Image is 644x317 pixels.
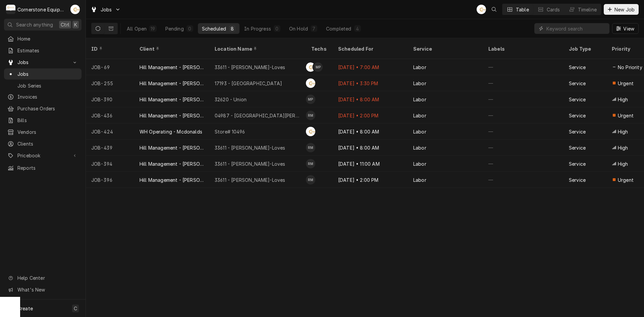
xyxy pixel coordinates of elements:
[569,112,586,119] div: Service
[4,126,82,138] a: Vendors
[215,96,247,103] div: 32620 - Union
[483,91,563,107] div: —
[413,64,426,71] div: Labor
[413,45,476,52] div: Service
[70,5,80,14] div: Andrew Buigues's Avatar
[326,25,351,32] div: Completed
[488,45,558,52] div: Labels
[17,70,78,77] span: Jobs
[306,143,315,152] div: RM
[333,140,408,156] div: [DATE] • 8:00 AM
[6,5,15,14] div: Cornerstone Equipment Repair, LLC's Avatar
[17,105,78,112] span: Purchase Orders
[86,91,134,107] div: JOB-390
[70,5,80,14] div: AB
[483,123,563,140] div: —
[215,144,285,151] div: 33611 - [PERSON_NAME]-Loves
[17,117,78,124] span: Bills
[333,91,408,107] div: [DATE] • 8:00 AM
[86,75,134,91] div: JOB-255
[306,127,315,136] div: Andrew Buigues's Avatar
[140,176,204,183] div: Hill Management - [PERSON_NAME]
[338,45,401,52] div: Scheduled For
[311,45,327,52] div: Techs
[612,23,639,34] button: View
[140,80,204,87] div: Hill Management - [PERSON_NAME]
[86,107,134,123] div: JOB-436
[4,68,82,80] a: Jobs
[483,156,563,172] div: —
[618,144,628,151] span: High
[4,80,82,91] a: Job Series
[17,140,78,147] span: Clients
[569,45,601,52] div: Job Type
[306,95,315,104] div: MP
[569,176,586,183] div: Service
[74,305,77,312] span: C
[313,62,323,72] div: Matthew Pennington's Avatar
[17,47,78,54] span: Estimates
[483,140,563,156] div: —
[618,160,628,167] span: High
[547,6,560,13] div: Cards
[165,25,184,32] div: Pending
[333,172,408,188] div: [DATE] • 2:00 PM
[215,128,245,135] div: Store# 10496
[17,35,78,42] span: Home
[306,111,315,120] div: Roberto Martinez's Avatar
[17,82,78,89] span: Job Series
[483,172,563,188] div: —
[578,6,597,13] div: Timeline
[618,80,634,87] span: Urgent
[306,159,315,168] div: Roberto Martinez's Avatar
[569,128,586,135] div: Service
[4,103,82,114] a: Purchase Orders
[4,115,82,126] a: Bills
[306,175,315,184] div: RM
[91,45,127,52] div: ID
[569,144,586,151] div: Service
[333,107,408,123] div: [DATE] • 2:00 PM
[140,96,204,103] div: Hill Management - [PERSON_NAME]
[312,25,316,32] div: 7
[215,80,282,87] div: 17193 - [GEOGRAPHIC_DATA]
[6,5,15,14] div: C
[215,160,285,167] div: 33611 - [PERSON_NAME]-Loves
[275,25,279,32] div: 0
[618,96,628,103] span: High
[569,96,586,103] div: Service
[306,78,315,88] div: AB
[86,59,134,75] div: JOB-69
[17,164,78,171] span: Reports
[333,156,408,172] div: [DATE] • 11:00 AM
[477,5,486,14] div: AB
[140,64,204,71] div: Hill Management - [PERSON_NAME]
[4,33,82,44] a: Home
[140,144,204,151] div: Hill Management - [PERSON_NAME]
[4,45,82,56] a: Estimates
[17,6,67,13] div: Cornerstone Equipment Repair, LLC
[306,175,315,184] div: Roberto Martinez's Avatar
[289,25,308,32] div: On Hold
[413,96,426,103] div: Labor
[215,45,299,52] div: Location Name
[413,128,426,135] div: Labor
[4,19,82,31] button: Search anythingCtrlK
[86,123,134,140] div: JOB-424
[86,156,134,172] div: JOB-394
[604,4,639,15] button: New Job
[306,62,315,72] div: Andrew Buigues's Avatar
[618,128,628,135] span: High
[483,75,563,91] div: —
[230,25,234,32] div: 8
[306,95,315,104] div: Matthew Pennington's Avatar
[16,21,53,28] span: Search anything
[140,160,204,167] div: Hill Management - [PERSON_NAME]
[215,112,301,119] div: 04987 - [GEOGRAPHIC_DATA][PERSON_NAME]
[244,25,271,32] div: In Progress
[140,45,203,52] div: Client
[188,25,192,32] div: 0
[413,160,426,167] div: Labor
[483,59,563,75] div: —
[618,112,634,119] span: Urgent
